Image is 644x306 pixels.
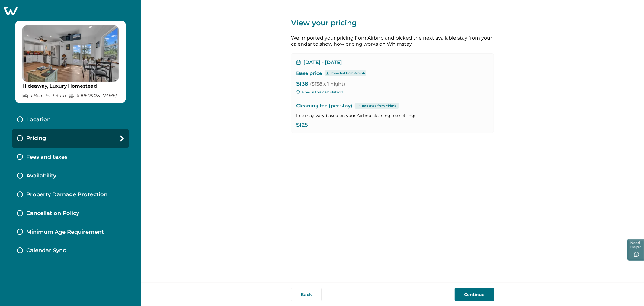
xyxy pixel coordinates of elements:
p: Calendar Sync [26,247,66,254]
p: Availability [26,173,56,179]
p: 1 Bed [22,93,42,98]
p: [DATE] - [DATE] [303,60,342,66]
p: $138 [296,81,489,87]
button: How is this calculated? [296,90,343,95]
p: We imported your pricing from Airbnb and picked the next available stay from your calendar to sho... [291,35,494,47]
p: 1 Bath [45,93,66,98]
p: 6 [PERSON_NAME] s [69,93,119,98]
button: Continue [455,288,494,301]
p: Hideaway, Luxury Homestead [22,83,119,89]
p: Fees and taxes [26,154,67,161]
p: Location [26,116,51,123]
button: Back [291,288,322,301]
p: Cleaning fee (per stay) [296,102,489,109]
p: Imported from Airbnb [331,71,365,76]
p: Cancellation Policy [26,210,79,217]
img: propertyImage_Hideaway, Luxury Homestead [22,25,119,82]
p: Property Damage Protection [26,191,107,198]
p: $125 [296,122,489,128]
p: Base price [296,70,322,76]
p: Imported from Airbnb [362,103,396,108]
p: Fee may vary based on your Airbnb cleaning fee settings [296,112,489,119]
p: Minimum Age Requirement [26,229,104,236]
p: View your pricing [291,18,494,28]
span: ($138 x 1 night) [310,81,345,87]
p: Pricing [26,135,46,142]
